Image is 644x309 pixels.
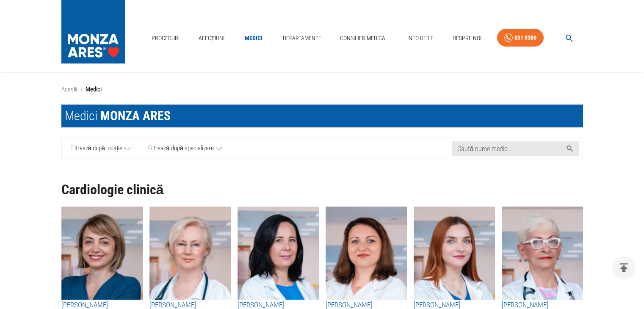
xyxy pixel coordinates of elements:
[61,182,583,197] h1: Cardiologie clinică
[86,85,102,94] p: Medici
[514,33,536,43] div: 031 9300
[80,85,82,94] li: ›
[65,108,171,124] div: Medici
[240,30,267,47] a: Medici
[195,30,228,47] a: Afecțiuni
[502,207,583,300] img: Dr. Mihaela Rugină
[61,86,77,93] a: Acasă
[326,207,407,300] img: Dr. Raluca Naidin
[149,207,231,300] img: Dr. Dana Constantinescu
[497,29,544,47] a: 031 9300
[148,143,214,154] span: Filtrează după specializare
[612,256,636,279] button: delete
[61,85,583,94] nav: breadcrumb
[100,108,171,123] span: MONZA ARES
[148,30,183,47] a: Proceduri
[414,207,495,300] img: Dr. Irina Macovei Dorobanțu
[238,207,319,300] img: Dr. Alexandra Postu
[62,138,140,160] a: Filtrează după locație
[337,30,392,47] a: Consilier Medical
[279,30,325,47] a: Departamente
[404,30,437,47] a: Info Utile
[139,138,231,160] a: Filtrează după specializare
[61,207,143,300] img: Dr. Silvia Deaconu
[70,143,123,154] span: Filtrează după locație
[449,30,485,47] a: Despre Noi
